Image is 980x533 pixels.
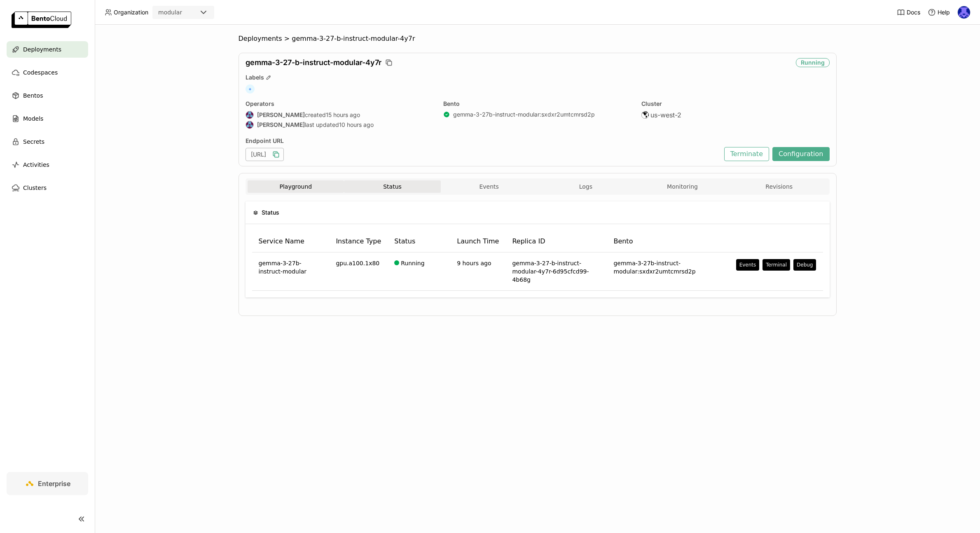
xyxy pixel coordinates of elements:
[7,133,88,150] a: Secrets
[641,100,830,108] div: Cluster
[907,9,920,16] span: Docs
[938,9,950,16] span: Help
[282,35,292,43] span: >
[7,180,88,196] a: Clusters
[239,35,837,43] nav: Breadcrumbs navigation
[38,479,70,488] span: Enterprise
[257,121,305,129] strong: [PERSON_NAME]
[246,111,434,119] div: created
[23,68,58,77] span: Codespaces
[736,259,760,271] button: Events
[259,259,323,276] span: gemma-3-27b-instruct-modular
[7,64,88,81] a: Codespaces
[958,6,970,19] img: Newton Jain
[12,12,71,28] img: logo
[183,9,184,17] input: Selected modular.
[457,260,491,266] span: 9 hours ago
[158,8,182,16] div: modular
[7,41,88,58] a: Deployments
[262,208,279,217] span: Status
[246,74,830,81] div: Labels
[23,44,61,54] span: Deployments
[7,472,88,495] a: Enterprise
[724,147,769,161] button: Terminate
[23,160,49,170] span: Activities
[252,231,330,252] th: Service Name
[739,262,756,268] div: Events
[450,231,505,252] th: Launch Time
[246,121,253,129] img: Jiang
[329,252,388,291] td: gpu.a100.1x80
[7,87,88,104] a: Bentos
[928,8,950,16] div: Help
[257,111,305,119] strong: [PERSON_NAME]
[731,180,828,193] button: Revisions
[453,111,595,118] a: gemma-3-27b-instruct-modular:sxdxr2umtcmrsd2p
[505,231,607,252] th: Replica ID
[248,180,344,193] button: Playground
[772,147,830,161] button: Configuration
[23,137,44,147] span: Secrets
[579,183,592,190] span: Logs
[326,111,360,119] span: 15 hours ago
[339,121,374,129] span: 10 hours ago
[388,231,450,252] th: Status
[246,111,253,119] img: Jiang
[246,148,284,161] div: [URL]
[443,100,632,108] div: Bento
[796,58,830,67] div: Running
[246,121,434,129] div: last updated
[793,259,816,271] button: Debug
[650,111,681,119] span: us-west-2
[897,8,920,16] a: Docs
[23,91,43,101] span: Bentos
[23,114,43,124] span: Models
[388,252,450,291] td: Running
[607,231,729,252] th: Bento
[505,252,607,291] td: gemma-3-27-b-instruct-modular-4y7r-6d95cfcd99-4b68g
[762,259,790,271] button: Terminal
[607,252,729,291] td: gemma-3-27b-instruct-modular:sxdxr2umtcmrsd2p
[246,100,434,108] div: Operators
[292,35,415,43] span: gemma-3-27-b-instruct-modular-4y7r
[246,137,720,145] div: Endpoint URL
[246,84,255,94] span: +
[23,183,47,193] span: Clusters
[246,58,381,67] span: gemma-3-27-b-instruct-modular-4y7r
[329,231,388,252] th: Instance Type
[7,110,88,127] a: Models
[7,157,88,173] a: Activities
[634,180,731,193] button: Monitoring
[344,180,441,193] button: Status
[239,35,282,43] span: Deployments
[441,180,538,193] button: Events
[114,9,148,16] span: Organization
